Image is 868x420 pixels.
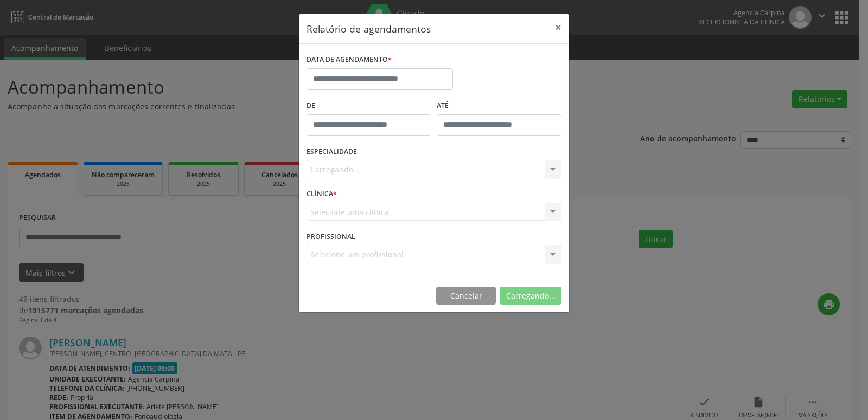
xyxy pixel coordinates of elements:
button: Cancelar [436,287,496,305]
button: Carregando... [500,287,561,305]
label: ESPECIALIDADE [307,144,357,160]
label: De [307,98,431,114]
button: Close [547,14,569,41]
label: CLÍNICA [307,186,337,203]
label: ATÉ [437,98,561,114]
h5: Relatório de agendamentos [307,22,431,36]
label: DATA DE AGENDAMENTO [307,51,392,68]
label: PROFISSIONAL [307,228,355,245]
